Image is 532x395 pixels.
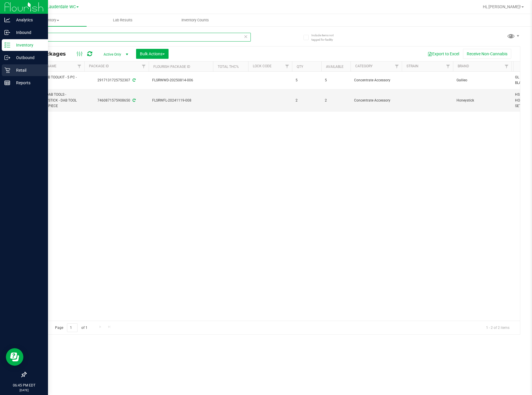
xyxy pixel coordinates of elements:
[392,61,402,71] a: Filter
[443,61,453,71] a: Filter
[87,14,159,26] a: Lab Results
[4,42,10,48] inline-svg: Inventory
[83,78,150,83] div: 2917131725752307
[218,65,239,69] a: Total THC%
[244,33,248,40] span: Clear
[282,61,292,71] a: Filter
[136,49,169,59] button: Bulk Actions
[10,16,45,23] p: Analytics
[41,4,76,9] span: Ft. Lauderdale WC
[325,78,347,83] span: 5
[326,65,344,69] a: Available
[311,33,341,42] span: Include items not tagged for facility
[253,64,272,68] a: Lock Code
[4,55,10,61] inline-svg: Outbound
[10,54,45,61] p: Outbound
[10,79,45,86] p: Reports
[325,98,347,103] span: 2
[406,64,418,68] a: Strain
[153,65,190,69] a: Flourish Package ID
[37,92,81,109] span: HSK - DAB TOOLS - HONEYSTICK - DAB TOOL SET - 3 PIECE
[140,51,165,56] span: Bulk Actions
[4,67,10,73] inline-svg: Retail
[14,14,87,26] a: Inventory
[159,14,231,26] a: Inventory Counts
[152,98,210,103] span: FLSRWFL-20241119-008
[3,383,45,388] p: 06:45 PM EDT
[83,98,150,103] div: 7460871575908650
[354,78,398,83] span: Concentrate Accessory
[37,75,81,86] span: GL - DAB TOOLKIT - 5 PC - BLACK
[355,64,373,68] a: Category
[354,98,398,103] span: Concentrate Accessory
[174,18,217,23] span: Inventory Counts
[132,78,135,82] span: Sync from Compliance System
[14,18,87,23] span: Inventory
[4,30,10,35] inline-svg: Inbound
[105,18,140,23] span: Lab Results
[6,348,23,366] iframe: Resource center
[296,98,318,103] span: 2
[132,98,135,102] span: Sync from Compliance System
[297,65,303,69] a: Qty
[424,49,463,59] button: Export to Excel
[10,42,45,49] p: Inventory
[502,61,512,71] a: Filter
[296,78,318,83] span: 5
[458,64,469,68] a: Brand
[67,323,78,332] input: 1
[75,61,84,71] a: Filter
[4,80,10,86] inline-svg: Reports
[139,61,149,71] a: Filter
[483,4,521,9] span: Hi, [PERSON_NAME]!
[457,78,508,83] span: Galileo
[152,78,210,83] span: FLSRWWD-20250814-006
[89,64,109,68] a: Package ID
[30,51,72,57] span: All Packages
[457,98,508,103] span: Honeystick
[481,323,514,332] span: 1 - 2 of 2 items
[10,29,45,36] p: Inbound
[50,323,92,332] span: Page of 1
[26,33,251,42] input: Search Package ID, Item Name, SKU, Lot or Part Number...
[10,67,45,74] p: Retail
[4,17,10,23] inline-svg: Analytics
[3,388,45,392] p: [DATE]
[463,49,511,59] button: Receive Non-Cannabis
